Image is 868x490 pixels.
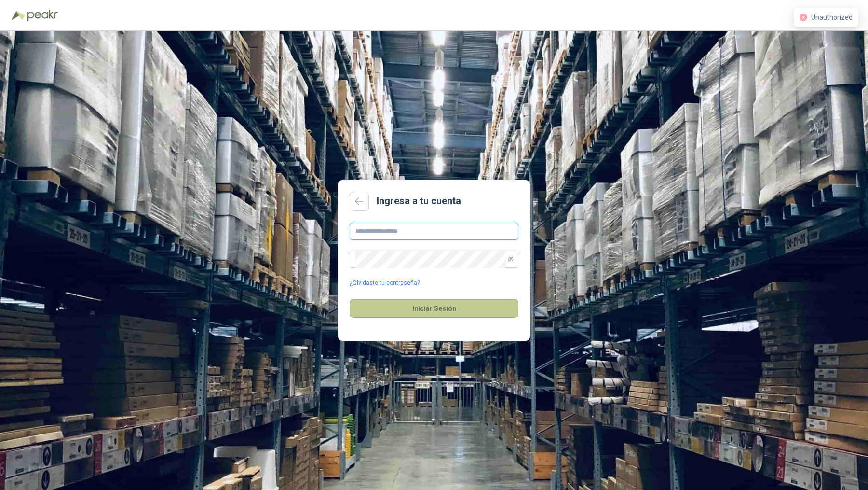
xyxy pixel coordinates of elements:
[350,299,518,318] button: Iniciar Sesión
[811,14,853,21] span: Unauthorized
[27,10,58,21] img: Peakr
[12,11,25,20] img: Logo
[377,194,461,209] h2: Ingresa a tu cuenta
[800,14,807,21] span: close-circle
[350,279,420,288] a: ¿Olvidaste tu contraseña?
[508,256,514,262] span: eye-invisible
